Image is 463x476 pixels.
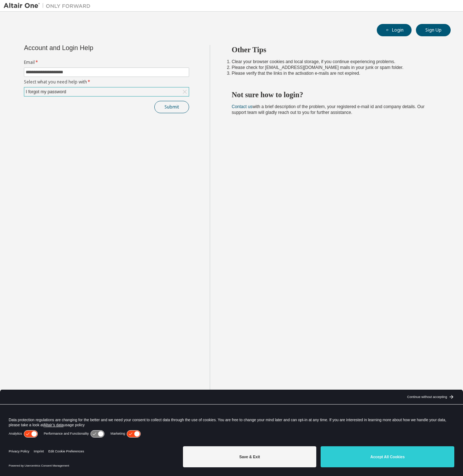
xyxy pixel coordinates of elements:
[24,45,156,51] div: Account and Login Help
[377,24,412,36] button: Login
[232,70,438,76] li: Please verify that the links in the activation e-mails are not expired.
[232,65,438,70] li: Please check for [EMAIL_ADDRESS][DOMAIN_NAME] mails in your junk or spam folder.
[25,88,67,96] div: I forgot my password
[232,59,438,65] li: Clear your browser cookies and local storage, if you continue experiencing problems.
[24,87,189,96] div: I forgot my password
[24,59,189,65] label: Email
[154,101,189,113] button: Submit
[416,24,451,36] button: Sign Up
[232,104,425,115] span: with a brief description of the problem, your registered e-mail id and company details. Our suppo...
[24,79,189,85] label: Select what you need help with
[232,45,438,54] h2: Other Tips
[4,2,94,9] img: Altair One
[232,104,253,109] a: Contact us
[232,90,438,99] h2: Not sure how to login?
